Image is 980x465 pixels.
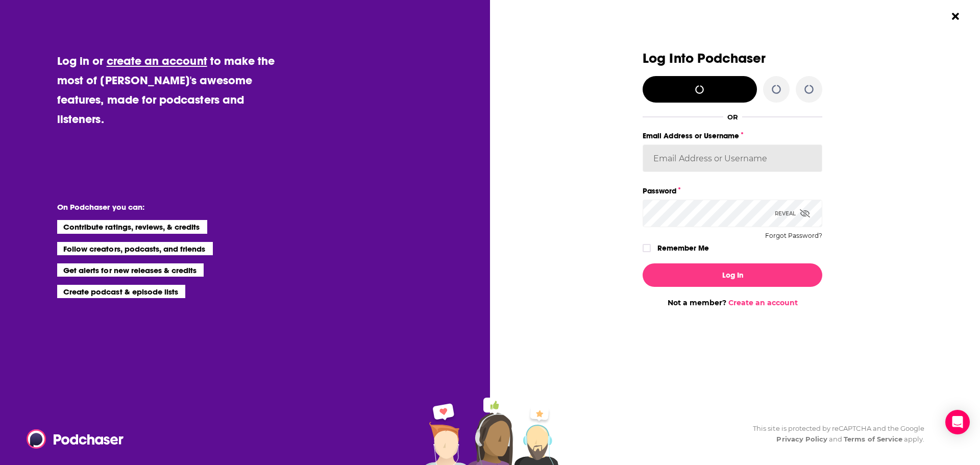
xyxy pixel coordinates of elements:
[57,220,207,233] li: Contribute ratings, reviews, & credits
[946,7,965,26] button: Close Button
[727,113,738,121] div: OR
[57,242,213,255] li: Follow creators, podcasts, and friends
[57,285,185,298] li: Create podcast & episode lists
[745,423,924,445] div: This site is protected by reCAPTCHA and the Google and apply.
[57,263,204,277] li: Get alerts for new releases & credits
[643,263,822,287] button: Log In
[844,435,902,443] a: Terms of Service
[728,298,798,307] a: Create an account
[643,129,822,142] label: Email Address or Username
[27,429,116,449] a: Podchaser - Follow, Share and Rate Podcasts
[775,200,810,227] div: Reveal
[643,184,822,198] label: Password
[945,410,970,434] div: Open Intercom Messenger
[643,144,822,172] input: Email Address or Username
[657,241,709,255] label: Remember Me
[107,54,207,68] a: create an account
[643,51,822,66] h3: Log Into Podchaser
[765,232,822,239] button: Forgot Password?
[57,202,261,212] li: On Podchaser you can:
[27,429,125,449] img: Podchaser - Follow, Share and Rate Podcasts
[643,298,822,307] div: Not a member?
[776,435,827,443] a: Privacy Policy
